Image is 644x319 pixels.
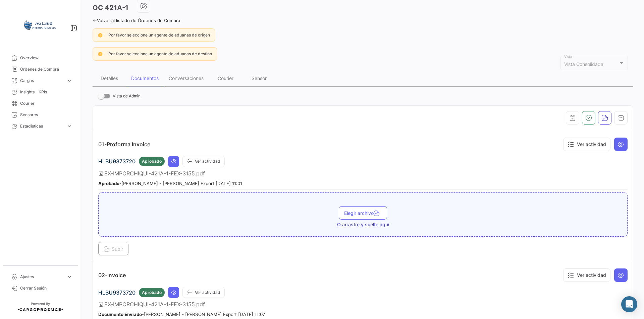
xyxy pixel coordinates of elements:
span: expand_more [66,274,72,280]
div: Documentos [131,75,159,81]
span: Subir [104,246,123,252]
button: Ver actividad [563,138,610,151]
button: Ver actividad [182,156,225,167]
button: Subir [98,242,128,255]
p: 02-Invoice [98,272,126,278]
span: EX-IMPORCHIQUI-421A-1-FEX-3155.pdf [104,170,205,177]
div: Abrir Intercom Messenger [621,296,637,312]
span: Vista de Admin [113,92,141,100]
a: Courier [5,98,75,109]
h3: OC 421A-1 [93,3,128,12]
a: Sensores [5,109,75,121]
img: 64a6efb6-309f-488a-b1f1-3442125ebd42.png [23,8,57,42]
a: Volver al listado de Órdenes de Compra [93,18,180,23]
button: Elegir archivo [339,206,387,220]
span: Sensores [20,112,72,118]
span: Overview [20,55,72,61]
span: Órdenes de Compra [20,66,72,72]
span: HLBU9373720 [98,289,136,296]
span: expand_more [66,123,72,129]
b: Documento Enviado [98,312,142,317]
span: HLBU9373720 [98,158,136,165]
span: Por favor seleccione un agente de aduanas de destino [108,51,212,56]
span: Por favor seleccione un agente de aduanas de origen [108,32,210,37]
span: EX-IMPORCHIQUI-421A-1-FEX-3155.pdf [104,301,205,308]
p: 01-Proforma Invoice [98,141,150,148]
span: Elegir archivo [344,210,382,216]
a: Insights - KPIs [5,86,75,98]
span: Aprobado [142,158,162,164]
span: Courier [20,100,72,106]
b: Aprobado [98,181,119,186]
span: Ajustes [20,274,64,280]
button: Ver actividad [182,287,225,298]
small: - [PERSON_NAME] - [PERSON_NAME] Export [DATE] 11:07 [98,312,265,317]
small: - [PERSON_NAME] - [PERSON_NAME] Export [DATE] 11:01 [98,181,242,186]
div: Courier [218,75,233,81]
button: Ver actividad [563,268,610,282]
span: Cerrar Sesión [20,285,72,291]
mat-select-trigger: Vista Consolidada [564,61,603,67]
div: Conversaciones [169,75,204,81]
a: Overview [5,52,75,64]
span: Aprobado [142,290,162,296]
div: Detalles [101,75,118,81]
span: Cargas [20,78,64,84]
span: O arrastre y suelte aquí [337,221,389,228]
span: Insights - KPIs [20,89,72,95]
span: Estadísticas [20,123,64,129]
a: Órdenes de Compra [5,64,75,75]
span: expand_more [66,78,72,84]
div: Sensor [252,75,267,81]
